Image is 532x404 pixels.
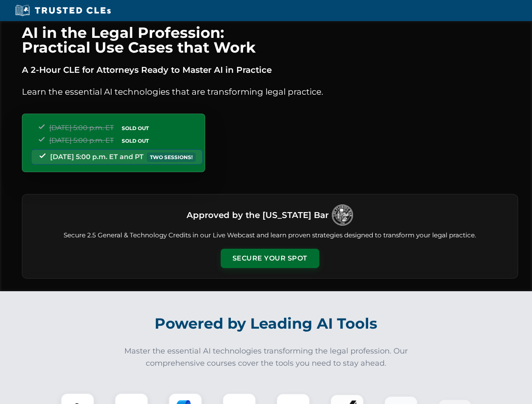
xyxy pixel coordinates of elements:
p: A 2-Hour CLE for Attorneys Ready to Master AI in Practice [22,63,518,77]
button: Secure Your Spot [221,249,319,268]
h2: Powered by Leading AI Tools [33,309,500,338]
img: Logo [332,205,353,226]
img: Trusted CLEs [13,4,113,17]
h1: AI in the Legal Profession: Practical Use Cases that Work [22,25,518,55]
p: Secure 2.5 General & Technology Credits in our Live Webcast and learn proven strategies designed ... [32,231,508,240]
p: Master the essential AI technologies transforming the legal profession. Our comprehensive courses... [119,345,414,369]
span: [DATE] 5:00 p.m. ET [49,124,114,132]
span: [DATE] 5:00 p.m. ET [49,136,114,144]
p: Learn the essential AI technologies that are transforming legal practice. [22,85,518,98]
span: SOLD OUT [119,136,152,145]
span: SOLD OUT [119,124,152,133]
h3: Approved by the [US_STATE] Bar [187,207,329,223]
